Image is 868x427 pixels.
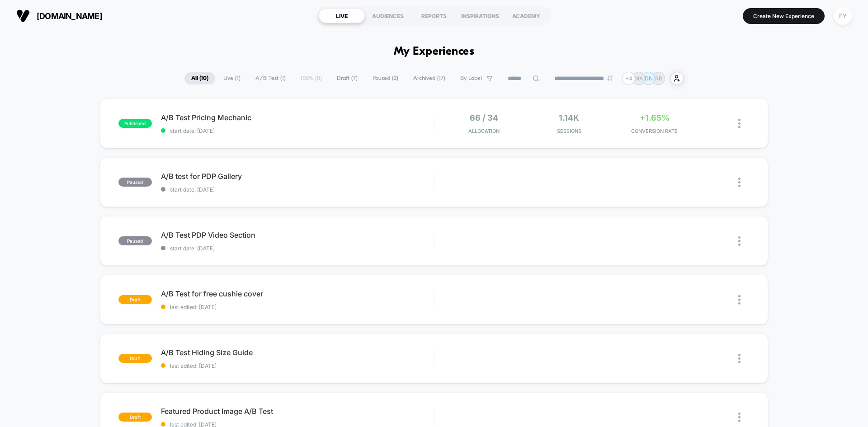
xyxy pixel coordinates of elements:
p: RR [655,75,662,82]
span: By Label [460,75,482,82]
div: ACADEMY [503,9,549,23]
img: close [738,354,741,363]
span: Allocation [468,128,500,134]
span: paused [118,178,152,187]
img: close [738,236,741,246]
span: draft [118,413,152,422]
img: Visually logo [16,9,30,23]
span: A/B Test for free cushie cover [161,289,434,298]
div: AUDIENCES [365,9,411,23]
span: paused [118,236,152,245]
span: 1.14k [559,113,579,122]
span: Live ( 1 ) [217,72,247,84]
span: A/B Test Hiding Size Guide [161,348,434,357]
p: MA [634,75,643,82]
span: CONVERSION RATE [614,128,695,134]
span: Draft ( 7 ) [330,72,364,84]
span: [DOMAIN_NAME] [37,11,102,21]
div: INSPIRATIONS [457,9,503,23]
span: All ( 10 ) [184,72,215,84]
span: Featured Product Image A/B Test [161,407,434,416]
span: last edited: [DATE] [161,304,434,310]
span: draft [118,354,152,363]
button: [DOMAIN_NAME] [14,9,105,23]
img: close [738,295,741,305]
span: Archived ( 17 ) [406,72,452,84]
span: +1.65% [640,113,670,122]
span: start date: [DATE] [161,186,434,193]
span: A/B Test ( 1 ) [249,72,292,84]
button: Create New Experience [743,8,825,24]
div: REPORTS [411,9,457,23]
div: LIVE [319,9,365,23]
span: published [118,119,152,128]
span: A/B Test Pricing Mechanic [161,113,434,122]
span: draft [118,295,152,304]
button: FY [831,7,854,25]
p: DN [645,75,653,82]
span: last edited: [DATE] [161,362,434,369]
div: FY [834,7,852,25]
span: start date: [DATE] [161,245,434,252]
span: 66 / 34 [470,113,498,122]
span: A/B Test PDP Video Section [161,230,434,239]
span: start date: [DATE] [161,127,434,134]
span: A/B test for PDP Gallery [161,172,434,181]
img: close [738,119,741,128]
h1: My Experiences [394,45,475,58]
span: Sessions [529,128,610,134]
span: Paused ( 2 ) [366,72,405,84]
img: end [607,75,613,81]
img: close [738,413,741,422]
img: close [738,178,741,187]
div: + 4 [622,72,635,85]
